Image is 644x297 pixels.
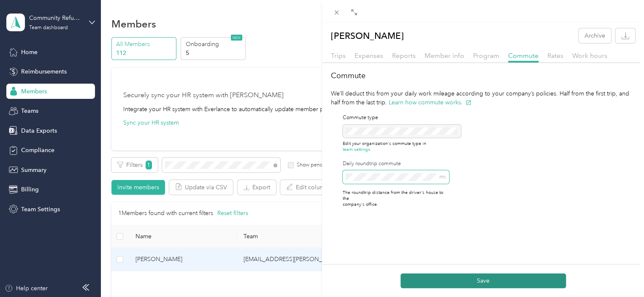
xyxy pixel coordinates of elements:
[343,147,371,153] button: team settings.
[343,114,449,122] p: Commute type
[597,250,644,297] iframe: Everlance-gr Chat Button Frame
[392,52,416,60] span: Reports
[343,160,449,168] label: Daily roundtrip commute
[400,273,566,288] button: Save
[343,190,449,207] p: The roundtrip distance from the driver's house to the company's office.
[343,141,449,153] p: Edit your organization's commute type in
[425,52,464,60] span: Member info
[331,52,346,60] span: Trips
[572,52,607,60] span: Work hours
[547,52,563,60] span: Rates
[389,98,471,107] button: Learn how commute works.
[331,70,635,82] h2: Commute
[439,173,446,180] span: mi
[508,52,538,60] span: Commute
[579,28,611,43] button: Archive
[354,52,383,60] span: Expenses
[331,89,635,107] p: We’ll deduct this from your daily work mileage according to your company’s policies. Half from th...
[331,28,404,43] p: [PERSON_NAME]
[473,52,499,60] span: Program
